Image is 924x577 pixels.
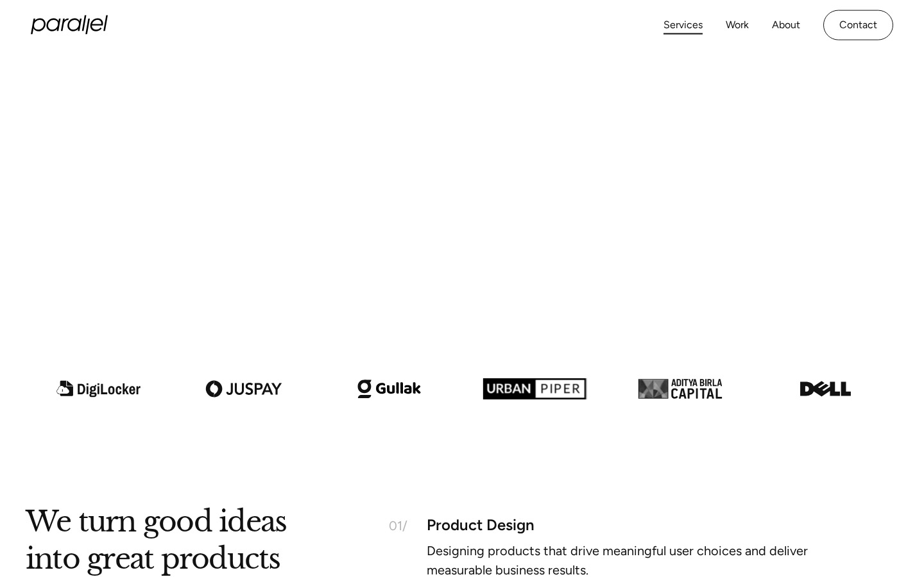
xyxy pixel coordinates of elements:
[726,16,749,35] a: Work
[663,16,703,35] a: Services
[26,512,286,577] h2: We turn good ideas into great products
[823,10,893,40] a: Contact
[389,519,407,532] div: 01/
[427,546,844,574] p: Designing products that drive meaningful user choices and deliver measurable business results.
[427,519,898,530] div: Product Design
[772,16,800,35] a: About
[31,15,108,35] a: home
